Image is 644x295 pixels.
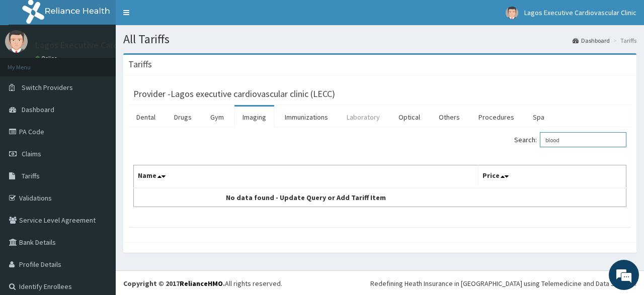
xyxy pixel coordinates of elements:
a: Imaging [234,107,274,128]
a: Procedures [470,107,522,128]
a: Others [431,107,468,128]
a: Drugs [166,107,200,128]
a: Dashboard [573,36,610,45]
div: Redefining Heath Insurance in [GEOGRAPHIC_DATA] using Telemedicine and Data Science! [370,278,636,288]
a: Immunizations [277,107,336,128]
th: Price [478,165,626,188]
textarea: Type your message and hit 'Enter' [5,192,192,227]
img: d_794563401_company_1708531726252_794563401 [19,50,41,75]
a: Laboratory [339,107,388,128]
a: Optical [390,107,428,128]
div: Chat with us now [52,56,169,69]
div: Minimize live chat window [165,5,189,29]
h3: Provider - Lagos executive cardiovascular clinic (LECC) [133,89,335,99]
li: Tariffs [611,36,636,45]
span: Switch Providers [22,83,73,92]
img: User Image [5,30,28,53]
p: Lagos Executive Cardiovascular Clinic [35,41,181,50]
h3: Tariffs [128,60,152,69]
span: Dashboard [22,105,54,114]
a: Dental [128,107,164,128]
strong: Copyright © 2017 . [123,279,225,288]
span: Lagos Executive Cardiovascular Clinic [524,8,636,17]
input: Search: [540,132,626,147]
label: Search: [514,132,626,147]
span: Claims [22,149,41,158]
h1: All Tariffs [123,33,636,46]
a: Spa [525,107,552,128]
a: RelianceHMO [180,279,223,288]
span: We're online! [58,85,139,187]
a: Online [35,55,59,62]
th: Name [134,165,478,188]
span: Tariffs [22,171,40,180]
img: User Image [506,7,518,19]
td: No data found - Update Query or Add Tariff Item [134,188,478,207]
a: Gym [202,107,232,128]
